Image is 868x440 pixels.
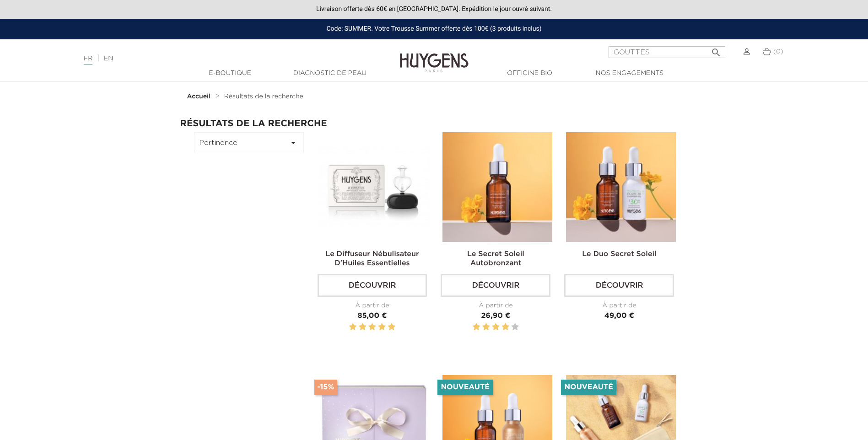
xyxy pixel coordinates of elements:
a: Découvrir [441,274,550,297]
label: 1 [473,322,480,333]
span: Résultats de la recherche [224,93,303,100]
a: E-Boutique [184,69,276,78]
li: Nouveauté [561,380,616,395]
span: (0) [773,48,783,55]
strong: Accueil [187,93,211,100]
i:  [288,137,299,148]
label: 3 [492,322,499,333]
img: Huygens [400,38,469,74]
a: Diagnostic de peau [284,69,376,78]
span: -15% [314,380,338,395]
i:  [711,44,722,55]
a: Résultats de la recherche [224,93,303,100]
a: FR [84,55,92,65]
label: 2 [359,322,366,333]
button:  [708,43,724,56]
label: 2 [482,322,490,333]
a: Découvrir [564,274,674,297]
label: 5 [388,322,395,333]
div: | [79,53,355,64]
span: 49,00 € [604,312,634,320]
a: Découvrir [318,274,427,297]
a: Le Duo Secret Soleil [582,251,656,258]
a: EN [104,55,113,62]
button: Pertinence [194,132,304,153]
a: Accueil [187,93,213,100]
label: 3 [368,322,376,333]
a: Officine Bio [484,69,576,78]
li: Nouveauté [437,380,492,395]
input: Rechercher [609,46,725,58]
div: À partir de [441,301,550,311]
a: Le Diffuseur Nébulisateur D'Huiles Essentielles [325,251,419,267]
a: Nos engagements [584,69,675,78]
div: À partir de [318,301,427,311]
img: Le Duo Secret Soleil [566,132,676,242]
img: LE DIFFUSEUR NEBULISATEUR D'HUILES ESSENTIELLES [319,132,429,242]
label: 5 [512,322,519,333]
img: Le Secret Soleil Autobronzant [442,132,552,242]
div: À partir de [564,301,674,311]
span: 85,00 € [357,312,387,320]
label: 4 [378,322,385,333]
label: 1 [349,322,356,333]
label: 4 [501,322,509,333]
a: Le Secret Soleil Autobronzant [467,251,524,267]
h2: Résultats de la recherche [180,118,688,129]
span: 26,90 € [481,312,511,320]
